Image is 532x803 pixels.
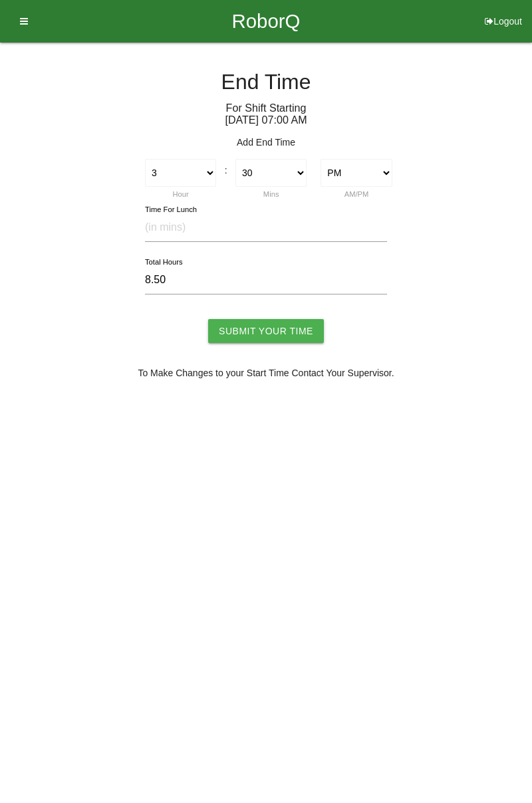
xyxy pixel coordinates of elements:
input: (in mins) [145,213,387,242]
p: To Make Changes to your Start Time Contact Your Supervisor. [10,366,522,380]
label: Total Hours [145,257,183,268]
p: Add End Time [10,136,522,150]
label: Time For Lunch [145,204,197,215]
label: AM/PM [344,190,369,198]
input: Submit Your Time [208,319,324,343]
label: Mins [263,190,279,198]
div: : [223,159,229,177]
h4: End Time [10,70,522,94]
label: Hour [173,190,189,198]
h6: For Shift Starting [DATE] 07 : 00 AM [10,102,522,126]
